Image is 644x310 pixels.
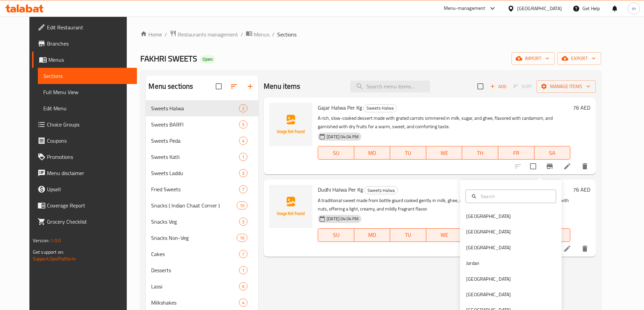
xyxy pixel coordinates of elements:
[146,214,258,230] div: Snacks Veg3
[151,218,239,226] span: Snacks Veg
[318,146,354,160] button: SU
[32,19,137,35] a: Edit Restaurant
[354,146,390,160] button: MO
[47,120,132,129] span: Choice Groups
[357,230,388,240] span: MO
[146,165,258,181] div: Sweets Laddu3
[393,230,424,240] span: TU
[239,170,247,176] span: 3
[151,201,236,209] span: Snacks ( Indian Chaat Corner )
[151,120,239,129] span: Sweets BARFI
[151,299,239,307] span: Milkshakes
[239,105,247,112] span: 2
[364,104,397,112] span: Sweets Halwa
[563,245,571,253] a: Edit menu item
[393,148,424,158] span: TU
[200,56,215,62] span: Open
[151,250,239,258] span: Cakes
[542,82,590,91] span: Manage items
[573,185,590,194] h6: 76 AED
[32,181,137,197] a: Upsell
[318,228,354,242] button: SU
[239,300,247,306] span: 4
[318,114,570,131] p: A rich, slow-cooked dessert made with grated carrots simmered in milk, sugar, and ghee, flavored ...
[269,185,312,228] img: Dudhi Halwa Per Kg
[426,228,462,242] button: WE
[38,68,137,84] a: Sections
[151,234,236,242] span: Snacks Non-Veg
[140,30,162,38] a: Home
[489,83,507,90] span: Add
[151,185,239,193] span: Fried Sweets
[241,30,243,38] li: /
[239,250,247,258] div: items
[151,104,239,112] span: Sweets Halwa
[563,162,571,170] a: Edit menu item
[32,214,137,230] a: Grocery Checklist
[498,146,534,160] button: FR
[47,23,132,31] span: Edit Restaurant
[318,103,362,113] span: Gajar Halwa Per Kg
[237,201,247,209] div: items
[146,181,258,197] div: Fried Sweets7
[146,197,258,214] div: Snacks ( Indian Chaat Corner )10
[47,218,132,226] span: Grocery Checklist
[429,230,460,240] span: WE
[511,52,555,65] button: import
[466,259,479,267] div: Jordan
[146,246,258,262] div: Cakes7
[151,153,239,161] span: Sweets Katli
[573,103,590,112] h6: 76 AED
[321,230,351,240] span: SU
[140,30,601,39] nav: breadcrumb
[239,138,247,144] span: 4
[517,54,549,63] span: import
[43,72,132,80] span: Sections
[48,56,132,64] span: Menus
[277,30,296,38] span: Sections
[577,158,593,174] button: delete
[43,88,132,96] span: Full Menu View
[237,235,247,241] span: 16
[32,116,137,133] a: Choice Groups
[226,78,242,94] span: Sort sections
[364,186,398,194] div: Sweets Halwa
[487,81,509,92] button: Add
[321,148,351,158] span: SU
[473,79,487,93] span: Select section
[146,149,258,165] div: Sweets Katli1
[239,266,247,274] div: items
[363,104,397,112] div: Sweets Halwa
[146,116,258,133] div: Sweets BARFI5
[47,185,132,193] span: Upsell
[239,283,247,290] span: 6
[239,267,247,274] span: 1
[239,185,247,193] div: items
[47,137,132,145] span: Coupons
[269,103,312,146] img: Gajar Halwa Per Kg
[246,30,269,39] a: Menus
[151,282,239,290] span: Lassi
[47,153,132,161] span: Promotions
[466,275,511,283] div: [GEOGRAPHIC_DATA]
[324,216,361,222] span: [DATE] 04:04 PM
[466,228,511,235] div: [GEOGRAPHIC_DATA]
[357,148,388,158] span: MO
[239,137,247,145] div: items
[272,30,275,38] li: /
[146,133,258,149] div: Sweets Peda4
[239,169,247,177] div: items
[365,187,398,194] span: Sweets Halwa
[509,81,536,92] span: Select section first
[324,134,361,140] span: [DATE] 04:04 PM
[151,266,239,274] span: Desserts
[146,278,258,294] div: Lassi6
[212,79,226,93] span: Select all sections
[32,133,137,149] a: Coupons
[32,35,137,52] a: Branches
